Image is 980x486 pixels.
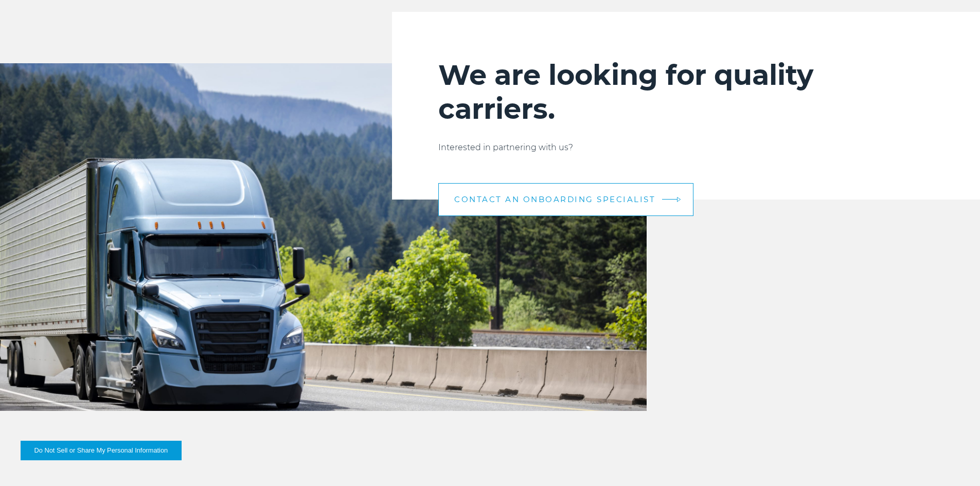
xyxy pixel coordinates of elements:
img: arrow [677,196,681,202]
a: CONTACT AN ONBOARDING SPECIALIST arrow arrow [438,183,693,216]
h2: We are looking for quality carriers. [438,58,934,126]
button: Do Not Sell or Share My Personal Information [21,441,182,460]
span: CONTACT AN ONBOARDING SPECIALIST [454,195,655,203]
p: Interested in partnering with us? [438,141,934,154]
